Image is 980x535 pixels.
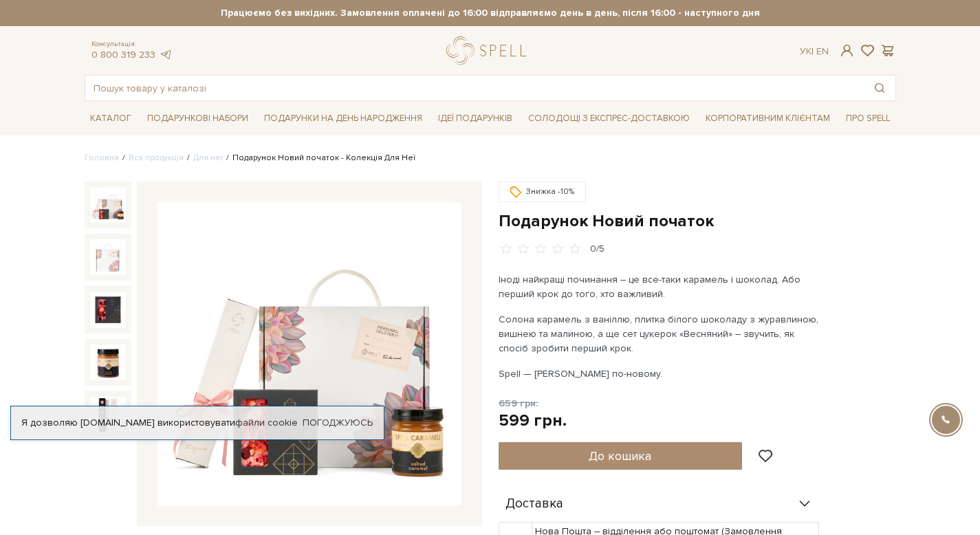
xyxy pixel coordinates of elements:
button: Пошук товару у каталозі [864,76,895,100]
a: Каталог [85,108,137,129]
a: Погоджуюсь [303,417,373,429]
img: Подарунок Новий початок [90,397,126,433]
input: Пошук товару у каталозі [85,76,864,100]
div: Знижка -10% [499,182,586,202]
p: Spell — [PERSON_NAME] по-новому. [499,367,821,381]
a: файли cookie [235,417,298,428]
li: Подарунок Новий початок - Колекція Для Неї [223,152,415,164]
strong: Працюємо без вихідних. Замовлення оплачені до 16:00 відправляємо день в день, після 16:00 - насту... [85,7,896,19]
a: Корпоративним клієнтам [700,108,836,129]
a: Про Spell [840,108,895,129]
a: Для неї [193,153,223,163]
h1: Подарунок Новий початок [499,210,896,232]
a: Вся продукція [129,153,184,163]
a: Подарункові набори [142,108,254,129]
span: | [812,45,814,57]
button: До кошика [499,442,743,470]
div: 599 грн. [499,410,567,431]
img: Подарунок Новий початок [157,202,461,506]
a: logo [446,36,532,65]
div: Я дозволяю [DOMAIN_NAME] використовувати [11,417,384,429]
span: Доставка [505,498,563,510]
div: 0/5 [590,243,605,256]
span: До кошика [589,448,651,463]
img: Подарунок Новий початок [90,292,126,327]
div: Ук [800,45,829,58]
img: Подарунок Новий початок [90,239,126,275]
a: En [816,45,829,57]
a: Солодощі з експрес-доставкою [523,107,695,130]
a: 0 800 319 233 [91,49,155,61]
a: Головна [85,153,119,163]
span: Консультація: [91,40,173,49]
span: 659 грн. [499,397,538,409]
p: Солона карамель з ваніллю, плитка білого шоколаду з журавлиною, вишнею та малиною, а ще сет цукер... [499,312,821,356]
a: telegram [159,49,173,61]
img: Подарунок Новий початок [90,187,126,223]
p: Іноді найкращі починання – це все-таки карамель і шоколад. Або перший крок до того, хто важливий. [499,272,821,301]
img: Подарунок Новий початок [90,345,126,380]
a: Ідеї подарунків [433,108,518,129]
a: Подарунки на День народження [259,108,428,129]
